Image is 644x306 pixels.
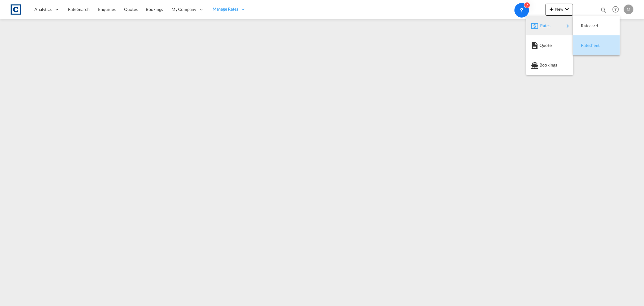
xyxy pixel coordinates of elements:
span: Ratesheet [581,39,588,51]
div: Ratecard [578,18,615,33]
div: Ratesheet [578,38,615,53]
button: Quote [526,35,573,55]
button: Bookings [526,55,573,75]
span: Bookings [540,59,546,71]
md-icon: icon-chevron-right [564,22,572,30]
span: Ratecard [581,20,588,32]
span: Quote [540,39,546,51]
div: Bookings [531,57,568,73]
div: Quote [531,38,568,53]
span: Rates [540,20,547,32]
